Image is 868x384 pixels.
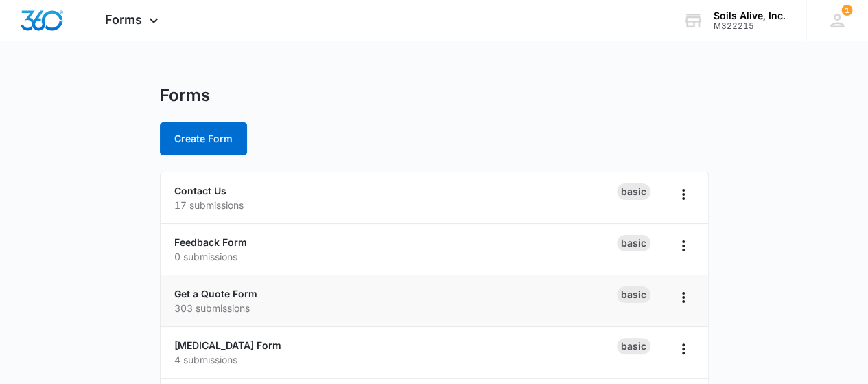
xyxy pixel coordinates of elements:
[174,198,617,212] p: 17 submissions
[174,339,281,351] a: [MEDICAL_DATA] Form
[174,301,617,315] p: 303 submissions
[617,235,650,251] div: Basic
[672,286,694,308] button: Overflow Menu
[672,338,694,360] button: Overflow Menu
[672,235,694,257] button: Overflow Menu
[617,338,650,354] div: Basic
[617,286,650,303] div: Basic
[174,288,257,300] a: Get a Quote Form
[174,185,226,196] a: Contact Us
[174,236,247,248] a: Feedback Form
[174,249,617,264] p: 0 submissions
[105,12,142,27] span: Forms
[841,5,852,16] div: notifications count
[714,21,786,31] div: account id
[160,122,247,155] button: Create Form
[160,85,210,106] h1: Forms
[714,10,786,21] div: account name
[672,183,694,205] button: Overflow Menu
[174,352,617,367] p: 4 submissions
[617,183,650,200] div: Basic
[841,5,852,16] span: 1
